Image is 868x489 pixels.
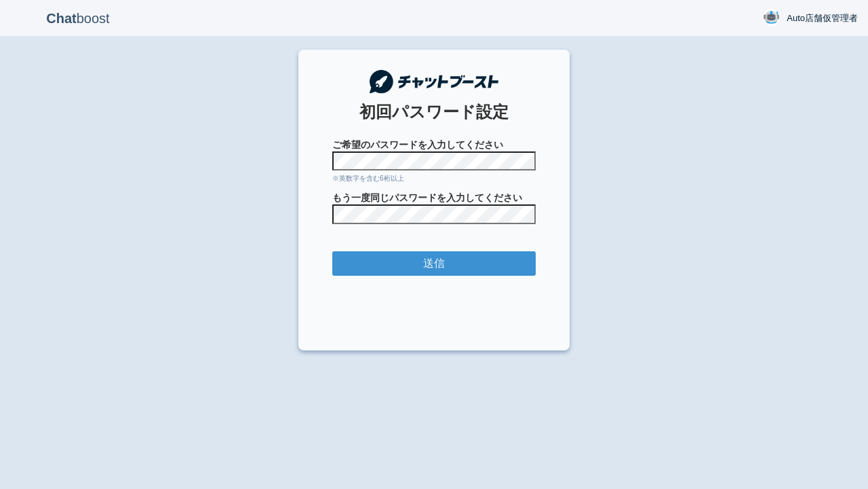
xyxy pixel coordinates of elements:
[332,138,536,151] span: ご希望のパスワードを入力してください
[370,70,498,94] img: チャットブースト
[10,1,146,35] p: boost
[332,251,536,276] input: 送信
[332,174,536,183] div: ※英数字を含む6桁以上
[332,191,536,204] span: もう一度同じパスワードを入力してください
[332,101,536,124] div: 初回パスワード設定
[46,11,76,26] b: Chat
[763,9,780,26] img: User Image
[787,12,858,25] span: Auto店舗仮管理者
